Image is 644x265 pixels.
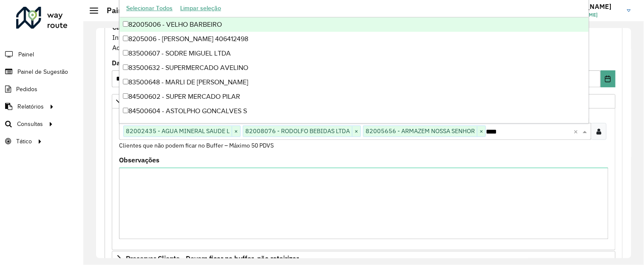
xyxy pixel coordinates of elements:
[119,61,589,75] div: 83500632 - SUPERMERCADO AVELINO
[119,17,589,32] div: 82005006 - VELHO BARBEIRO
[119,89,589,104] div: 84500602 - SUPER MERCADO PILAR
[112,109,616,250] div: Priorizar Cliente - Não podem ficar no buffer
[363,126,477,136] span: 82005656 - ARMAZEM NOSSA SENHOR
[112,22,616,53] div: Informe a data de inicio, fim e preencha corretamente os campos abaixo. Ao final, você irá pré-vi...
[17,120,43,128] span: Consultas
[112,58,190,68] label: Data de Vigência Inicial
[16,85,37,94] span: Pedidos
[573,126,581,137] span: Clear all
[122,2,176,15] button: Selecionar Todos
[119,155,159,165] label: Observações
[18,50,34,59] span: Painel
[601,70,616,87] button: Choose Date
[119,46,589,61] div: 83500607 - SODRE MIGUEL LTDA
[477,126,485,137] span: ×
[176,2,225,15] button: Limpar seleção
[112,23,252,31] strong: Cadastro Painel de sugestão de roteirização:
[352,126,360,137] span: ×
[119,104,589,118] div: 84500604 - ASTOLPHO GONCALVES S
[17,102,44,111] span: Relatórios
[98,6,228,15] h2: Painel de Sugestão - Criar registro
[119,32,589,46] div: 8205006 - [PERSON_NAME] 406412498
[17,67,68,76] span: Painel de Sugestão
[232,126,240,137] span: ×
[16,137,32,146] span: Tático
[119,142,274,149] small: Clientes que não podem ficar no Buffer – Máximo 50 PDVS
[126,255,299,262] span: Preservar Cliente - Devem ficar no buffer, não roteirizar
[112,94,616,109] a: Priorizar Cliente - Não podem ficar no buffer
[124,126,232,136] span: 82002435 - AGUA MINERAL SAUDE L
[119,75,589,89] div: 83500648 - MARLI DE [PERSON_NAME]
[243,126,352,136] span: 82008076 - RODOLFO BEBIDAS LTDA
